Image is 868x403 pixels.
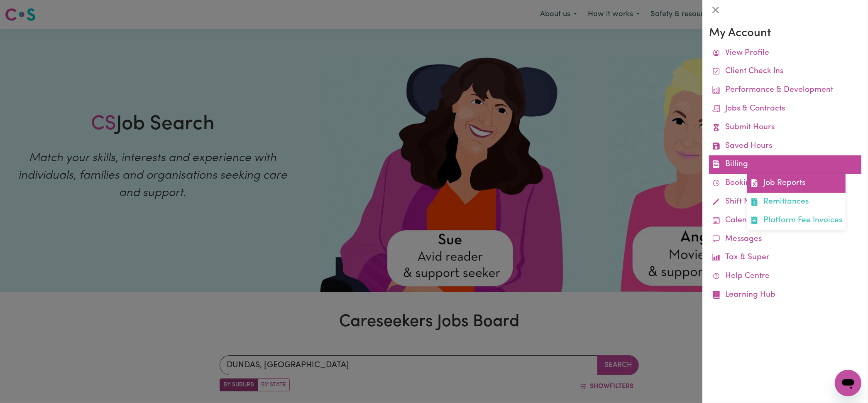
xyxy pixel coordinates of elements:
[709,230,861,249] a: Messages
[747,174,846,193] a: Job Reports
[709,155,861,174] a: BillingJob ReportsRemittancesPlatform Fee Invoices
[709,211,861,230] a: Calendar
[709,267,861,286] a: Help Centre
[747,193,846,211] a: Remittances
[835,370,861,396] iframe: Button to launch messaging window, conversation in progress
[747,211,846,230] a: Platform Fee Invoices
[709,193,861,211] a: Shift Notes
[709,137,861,156] a: Saved Hours
[709,27,861,41] h3: My Account
[709,248,861,267] a: Tax & Super
[709,81,861,100] a: Performance & Development
[709,3,722,17] button: Close
[709,62,861,81] a: Client Check Ins
[709,100,861,118] a: Jobs & Contracts
[709,174,861,193] a: Bookings
[709,44,861,63] a: View Profile
[709,286,861,305] a: Learning Hub
[709,118,861,137] a: Submit Hours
